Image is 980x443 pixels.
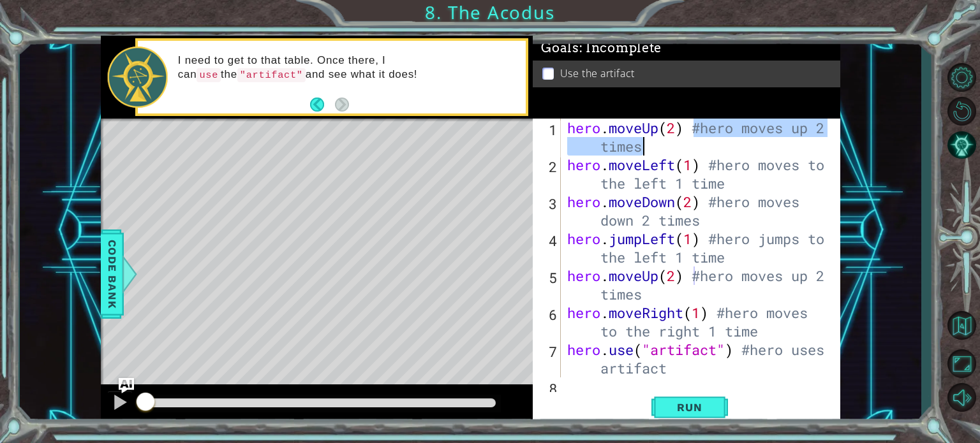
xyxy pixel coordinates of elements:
p: I need to get to that table. Once there, I can the and see what it does! [178,54,517,82]
button: Mute [943,382,980,412]
button: Ctrl + P: Pause [107,391,133,417]
div: 3 [535,194,561,231]
span: Code Bank [102,235,122,312]
div: 7 [535,342,561,379]
span: : Incomplete [579,40,662,55]
p: Use the artifact [560,66,635,80]
button: Next [335,98,349,112]
div: 5 [535,268,561,305]
button: Back [310,98,335,112]
code: use [197,68,221,82]
button: Maximize Browser [943,349,980,379]
div: 1 [535,120,561,157]
div: 6 [535,305,561,342]
div: 4 [535,231,561,268]
button: Shift+Enter: Run current code. [651,392,728,423]
button: Level Options [943,62,980,92]
div: 2 [535,157,561,194]
button: Ask AI [119,378,134,393]
button: AI Hint [943,130,980,160]
div: 8 [535,379,561,398]
button: Back to Map [943,307,980,344]
span: Run [664,401,715,414]
span: Goals [541,40,662,56]
code: "artifact" [237,68,306,82]
a: Back to Map [943,305,980,347]
button: Restart Level [943,96,980,126]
